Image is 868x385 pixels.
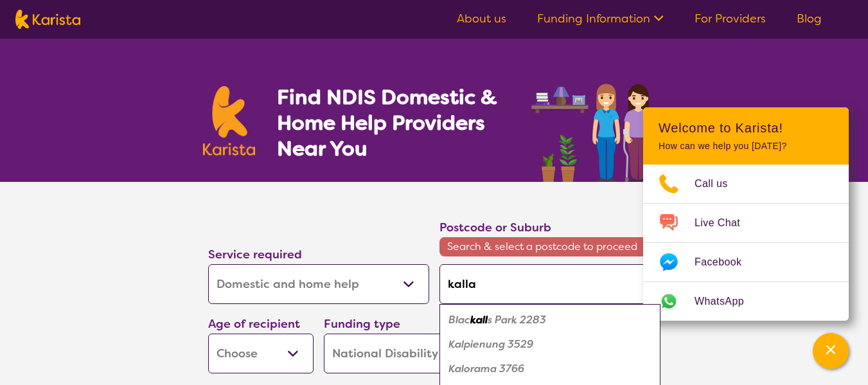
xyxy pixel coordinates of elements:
[15,10,80,29] img: Karista logo
[643,282,849,321] a: Web link opens in a new tab.
[695,213,756,233] span: Live Chat
[797,11,822,26] a: Blog
[446,332,654,357] div: Kalpienung 3529
[695,11,766,26] a: For Providers
[448,337,533,351] em: Kalpienung 3529
[659,120,833,136] h2: Welcome to Karista!
[448,362,524,375] em: Kalorama 3766
[643,107,849,321] div: Channel Menu
[527,69,665,182] img: domestic-help
[446,308,654,332] div: Blackalls Park 2283
[813,333,849,369] button: Channel Menu
[537,11,664,26] a: Funding Information
[659,141,833,152] p: How can we help you [DATE]?
[446,357,654,381] div: Kalorama 3766
[448,313,470,327] em: Blac
[277,84,515,161] h1: Find NDIS Domestic & Home Help Providers Near You
[439,220,551,235] label: Postcode or Suburb
[695,174,743,193] span: Call us
[208,247,302,262] label: Service required
[488,313,546,327] em: s Park 2283
[643,165,849,321] ul: Choose channel
[695,292,759,311] span: WhatsApp
[439,264,660,304] input: Type
[439,237,660,256] span: Search & select a postcode to proceed
[457,11,506,26] a: About us
[208,316,300,332] label: Age of recipient
[203,86,256,156] img: Karista logo
[470,313,488,327] em: kall
[695,253,757,272] span: Facebook
[324,316,400,332] label: Funding type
